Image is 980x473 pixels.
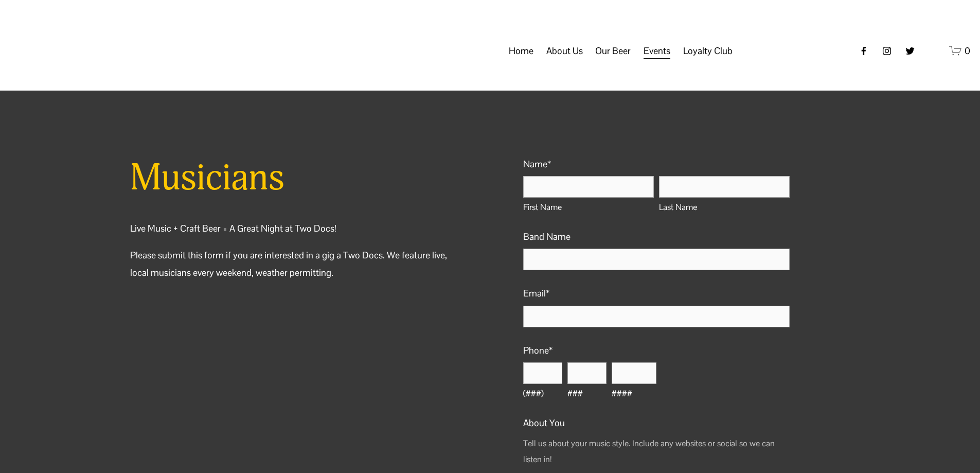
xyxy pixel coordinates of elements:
a: Facebook [859,46,869,56]
span: Events [644,42,670,60]
span: #### [612,386,656,402]
a: Home [509,41,533,61]
div: Tell us about your music style. Include any websites or social so we can listen in! [523,432,790,472]
span: First Name [523,200,654,216]
a: folder dropdown [683,41,733,61]
input: First Name [523,176,654,198]
label: About You [523,414,790,432]
span: Loyalty Club [683,42,733,60]
input: #### [612,362,656,384]
legend: Phone [523,342,553,359]
h2: Musicians [130,155,457,201]
p: Please submit this form if you are interested in a gig a Two Docs. We feature live, local musicia... [130,247,457,282]
p: Live Music + Craft Beer = A Great Night at Two Docs! [130,220,457,237]
label: Email [523,285,790,302]
a: folder dropdown [595,41,631,61]
span: Last Name [659,200,790,216]
a: twitter-unauth [905,46,915,56]
a: 0 items in cart [949,44,970,57]
input: Last Name [659,176,790,198]
span: (###) [523,386,562,402]
span: ### [567,386,607,402]
span: About Us [546,42,583,60]
a: folder dropdown [644,41,670,61]
input: (###) [523,362,562,384]
span: 0 [965,45,970,57]
legend: Name [523,155,551,173]
img: Two Docs Brewing Co. [10,20,125,82]
input: ### [567,362,607,384]
a: instagram-unauth [882,46,892,56]
label: Band Name [523,228,790,246]
span: Our Beer [595,42,631,60]
a: folder dropdown [546,41,583,61]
